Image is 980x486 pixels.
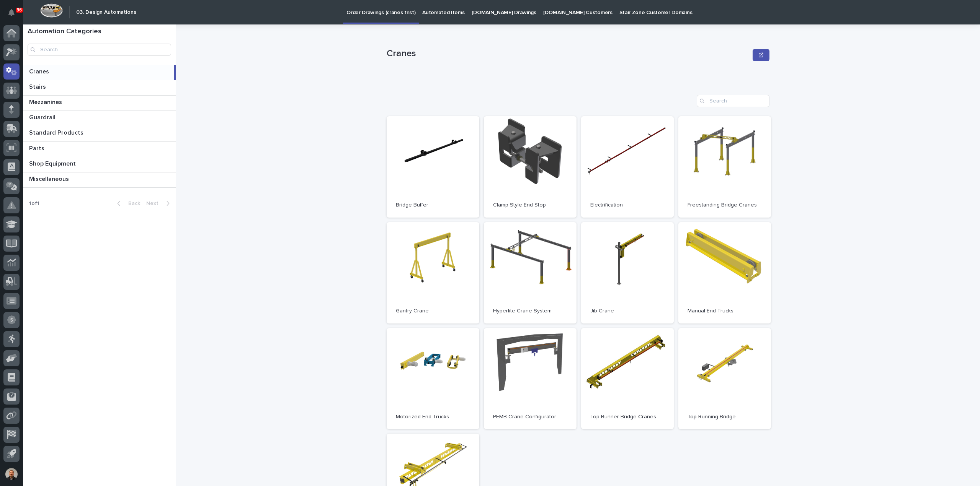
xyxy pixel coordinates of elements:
a: Electrification [581,116,674,218]
a: Top Running Bridge [678,328,771,429]
a: Top Runner Bridge Cranes [581,328,674,429]
p: Parts [29,143,46,152]
p: Mezzanines [29,97,64,106]
button: users-avatar [3,466,20,482]
a: MiscellaneousMiscellaneous [23,172,176,188]
p: Hyperlite Crane System [493,308,567,314]
p: Bridge Buffer [396,202,470,208]
button: Notifications [3,5,20,21]
a: Bridge Buffer [387,116,479,218]
a: Hyperlite Crane System [484,222,577,323]
p: PEMB Crane Configurator [493,414,567,420]
p: Clamp Style End Stop [493,202,567,208]
a: PartsParts [23,142,176,157]
input: Search [28,44,171,56]
p: Standard Products [29,128,85,137]
input: Search [697,95,769,107]
a: MezzaninesMezzanines [23,96,176,111]
img: Workspace Logo [40,3,63,18]
p: Top Runner Bridge Cranes [590,414,665,420]
h2: 03. Design Automations [76,9,136,16]
a: Gantry Crane [387,222,479,323]
p: 96 [17,7,22,13]
a: StairsStairs [23,80,176,96]
p: Manual End Trucks [688,308,762,314]
a: GuardrailGuardrail [23,111,176,126]
p: Miscellaneous [29,174,70,183]
a: CranesCranes [23,65,176,80]
p: Cranes [387,48,750,59]
p: 1 of 1 [23,194,46,213]
p: Electrification [590,202,665,208]
a: Jib Crane [581,222,674,323]
p: Stairs [29,82,47,91]
h1: Automation Categories [28,28,171,36]
button: Back [111,200,143,207]
p: Gantry Crane [396,308,470,314]
p: Freestanding Bridge Cranes [688,202,762,208]
a: Freestanding Bridge Cranes [678,116,771,218]
span: Next [146,201,163,206]
p: Top Running Bridge [688,414,762,420]
span: Back [124,201,140,206]
p: Jib Crane [590,308,665,314]
div: Notifications96 [10,9,20,21]
a: Standard ProductsStandard Products [23,126,176,141]
p: Motorized End Trucks [396,414,470,420]
p: Guardrail [29,112,57,121]
p: Shop Equipment [29,159,77,167]
a: Motorized End Trucks [387,328,479,429]
a: Manual End Trucks [678,222,771,323]
a: PEMB Crane Configurator [484,328,577,429]
button: Next [143,200,176,207]
a: Shop EquipmentShop Equipment [23,157,176,172]
p: Cranes [29,67,51,75]
a: Clamp Style End Stop [484,116,577,218]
